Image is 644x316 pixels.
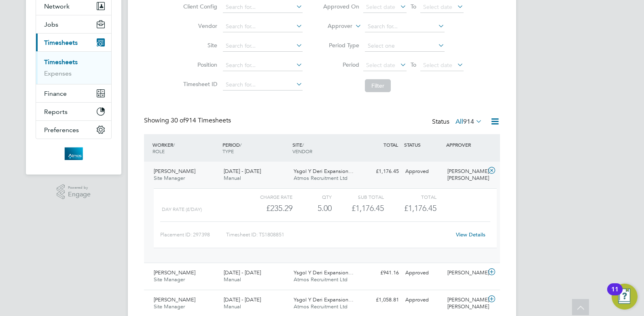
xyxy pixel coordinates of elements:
div: £235.29 [240,202,292,215]
div: 5.00 [292,202,332,215]
span: Day rate (£/day) [162,206,202,212]
div: Status [432,116,484,128]
div: SITE [290,137,360,158]
div: [PERSON_NAME] [444,266,486,280]
label: Period [323,61,359,68]
button: Reports [36,103,111,120]
div: STATUS [402,137,444,152]
span: Powered by [68,184,91,191]
span: Ysgol Y Deri Expansion… [294,168,354,175]
button: Open Resource Center, 11 new notifications [612,284,638,310]
input: Search for... [223,2,303,13]
div: Approved [402,266,444,280]
span: Site Manager [154,303,185,310]
input: Search for... [365,21,445,32]
span: [DATE] - [DATE] [224,168,261,175]
span: / [173,141,175,148]
div: Charge rate [240,192,292,202]
span: To [408,59,419,70]
input: Select one [365,40,445,52]
label: Timesheet ID [181,80,217,88]
label: Approved On [323,3,359,10]
div: Showing [144,116,233,125]
span: TYPE [222,148,234,154]
span: [DATE] - [DATE] [224,296,261,303]
a: Timesheets [44,58,78,66]
div: £941.16 [360,266,402,280]
span: Manual [224,276,241,283]
span: To [408,1,419,12]
span: Ysgol Y Deri Expansion… [294,296,354,303]
a: Expenses [44,70,72,77]
label: Approver [316,22,352,30]
input: Search for... [223,60,303,71]
div: APPROVER [444,137,486,152]
span: VENDOR [292,148,312,154]
span: Jobs [44,21,58,28]
button: Timesheets [36,34,111,51]
label: Position [181,61,217,68]
div: £1,176.45 [360,165,402,178]
div: Approved [402,293,444,307]
div: Total [384,192,436,202]
span: Select date [366,61,395,69]
span: TOTAL [383,141,398,148]
span: Site Manager [154,175,185,181]
span: Atmos Recruitment Ltd [294,303,347,310]
span: Atmos Recruitment Ltd [294,276,347,283]
button: Finance [36,84,111,102]
div: [PERSON_NAME] [PERSON_NAME] [444,165,486,185]
span: [PERSON_NAME] [154,269,195,276]
div: [PERSON_NAME] [PERSON_NAME] [444,293,486,314]
span: 30 of [171,116,185,124]
button: Filter [365,79,391,92]
img: atmosrecruitment-logo-retina.png [64,147,83,160]
button: Jobs [36,15,111,33]
span: Manual [224,303,241,310]
span: [PERSON_NAME] [154,296,195,303]
button: Preferences [36,121,111,139]
input: Search for... [223,21,303,32]
div: QTY [292,192,332,202]
span: 914 [463,118,474,126]
a: Powered byEngage [57,184,91,200]
input: Search for... [223,79,303,91]
span: Manual [224,175,241,181]
span: Timesheets [44,39,78,46]
span: Atmos Recruitment Ltd [294,175,347,181]
div: £1,176.45 [332,202,384,215]
span: / [302,141,304,148]
span: Preferences [44,126,79,134]
span: [PERSON_NAME] [154,168,195,175]
label: Site [181,42,217,49]
div: WORKER [150,137,220,158]
span: ROLE [153,148,165,154]
label: Client Config [181,3,217,10]
div: £1,058.81 [360,293,402,307]
div: Timesheets [36,51,111,84]
label: All [455,118,482,126]
div: Timesheet ID: TS1808851 [226,228,451,241]
a: View Details [456,231,485,238]
span: [DATE] - [DATE] [224,269,261,276]
span: Finance [44,90,67,97]
span: Select date [366,3,395,11]
span: Select date [423,61,452,69]
span: Ysgol Y Deri Expansion… [294,269,354,276]
span: / [240,141,241,148]
div: PERIOD [220,137,290,158]
span: Engage [68,191,91,198]
a: Go to home page [36,147,112,160]
span: Network [44,2,70,10]
span: Site Manager [154,276,185,283]
span: Select date [423,3,452,11]
div: Placement ID: 297398 [160,228,226,241]
div: Approved [402,165,444,178]
span: £1,176.45 [404,203,436,213]
span: Reports [44,108,68,116]
span: 914 Timesheets [171,116,231,124]
label: Period Type [323,42,359,49]
input: Search for... [223,40,303,52]
label: Vendor [181,22,217,29]
div: Sub Total [332,192,384,202]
